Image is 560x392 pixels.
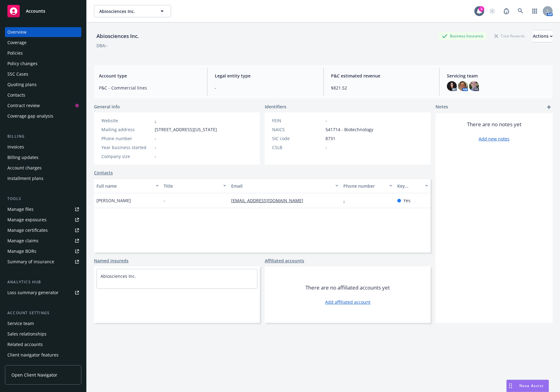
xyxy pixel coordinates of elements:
[325,126,373,133] span: 541714 - Biotechnology
[325,117,327,124] span: -
[467,121,521,128] span: There are no notes yet
[439,32,486,40] div: Business Insurance
[96,197,131,204] span: [PERSON_NAME]
[7,173,43,183] div: Installment plans
[331,85,432,91] span: $821.52
[403,197,411,204] span: Yes
[458,81,468,91] img: photo
[101,135,152,142] div: Phone number
[5,246,81,256] a: Manage BORs
[94,257,129,264] a: Named insureds
[5,59,81,69] a: Policy changes
[99,85,200,91] span: P&C - Commercial lines
[155,118,156,123] a: -
[272,117,323,124] div: FEIN
[155,144,156,151] span: -
[7,101,40,111] div: Contract review
[7,90,25,100] div: Contacts
[5,142,81,152] a: Invoices
[469,81,479,91] img: photo
[26,9,45,14] span: Accounts
[479,136,509,142] a: Add new notes
[164,197,165,204] span: -
[533,30,553,42] button: Actions
[5,90,81,100] a: Contacts
[7,27,27,37] div: Overview
[7,257,54,267] div: Summary of insurance
[447,73,548,79] span: Servicing team
[99,73,200,79] span: Account type
[5,329,81,339] a: Sales relationships
[265,257,304,264] a: Affiliated accounts
[331,73,432,79] span: P&C estimated revenue
[7,38,27,48] div: Coverage
[5,38,81,48] a: Coverage
[7,142,24,152] div: Invoices
[507,380,514,392] div: Drag to move
[545,103,553,111] a: add
[94,32,141,40] div: Abiosciences Inc.
[5,225,81,235] a: Manage certificates
[325,144,327,151] span: -
[155,135,156,142] span: -
[397,183,421,189] div: Key contact
[529,5,541,17] a: Switch app
[101,126,152,133] div: Mailing address
[265,103,286,110] span: Identifiers
[5,80,81,90] a: Quoting plans
[7,246,36,256] div: Manage BORs
[5,288,81,298] a: Loss summary generator
[7,69,28,79] div: SSC Cases
[101,117,152,124] div: Website
[5,27,81,37] a: Overview
[96,42,108,49] div: DBA: -
[272,126,323,133] div: NAICS
[7,215,47,225] div: Manage exposures
[5,196,81,202] div: Tools
[514,5,527,17] a: Search
[5,69,81,79] a: SSC Cases
[215,73,316,79] span: Legal entity type
[5,133,81,140] div: Billing
[5,48,81,58] a: Policies
[5,215,81,225] a: Manage exposures
[99,8,153,15] span: Abiosciences Inc.
[5,350,81,360] a: Client navigator features
[7,329,47,339] div: Sales relationships
[272,135,323,142] div: SIC code
[5,204,81,214] a: Manage files
[11,372,57,378] span: Open Client Navigator
[155,126,217,133] span: [STREET_ADDRESS][US_STATE]
[395,178,431,193] button: Key contact
[506,380,549,392] button: Nova Assist
[164,183,219,189] div: Title
[5,279,81,285] div: Analytics hub
[231,198,308,203] a: [EMAIL_ADDRESS][DOMAIN_NAME]
[7,163,42,173] div: Account charges
[447,81,457,91] img: photo
[94,169,113,176] a: Contacts
[7,340,43,349] div: Related accounts
[231,183,332,189] div: Email
[5,111,81,121] a: Coverage gap analysis
[479,6,484,12] div: 3
[435,103,448,111] span: Notes
[5,173,81,183] a: Installment plans
[7,350,59,360] div: Client navigator features
[5,310,81,316] div: Account settings
[7,225,48,235] div: Manage certificates
[7,236,39,246] div: Manage claims
[519,383,544,388] span: Nova Assist
[7,288,59,298] div: Loss summary generator
[7,59,38,69] div: Policy changes
[7,111,53,121] div: Coverage gap analysis
[7,48,23,58] div: Policies
[5,163,81,173] a: Account charges
[94,103,120,110] span: General info
[5,101,81,111] a: Contract review
[161,178,228,193] button: Title
[491,32,528,40] div: Total Rewards
[7,204,34,214] div: Manage files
